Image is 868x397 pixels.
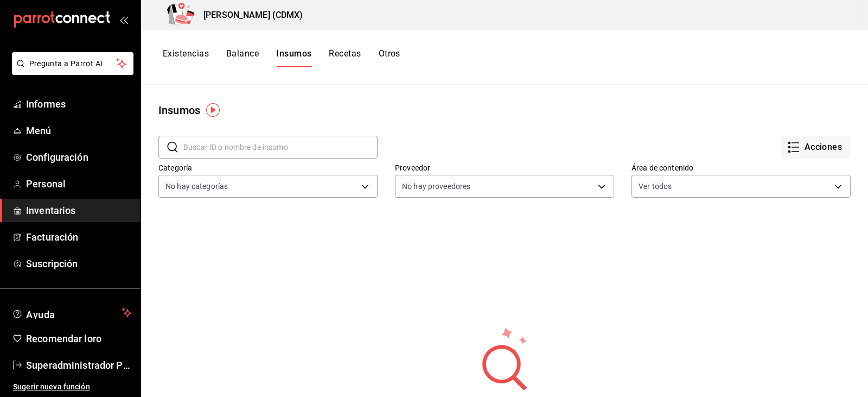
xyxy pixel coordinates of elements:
font: No hay proveedores [402,182,470,191]
font: Recomendar loro [26,333,101,344]
font: Informes [26,98,66,110]
font: Pregunta a Parrot AI [29,59,103,68]
font: Sugerir nueva función [13,382,90,391]
font: No hay categorías [165,182,228,191]
button: Pregunta a Parrot AI [12,52,133,75]
font: Suscripción [26,258,78,269]
font: Personal [26,178,66,190]
font: Recetas [329,48,361,59]
font: [PERSON_NAME] (CDMX) [203,10,303,20]
font: Inventarios [26,205,75,216]
font: Menú [26,125,52,136]
font: Proveedor [395,163,430,172]
font: Facturación [26,231,78,243]
button: Acciones [781,136,851,159]
button: abrir_cajón_menú [119,15,128,24]
font: Configuración [26,152,88,163]
font: Otros [379,48,400,59]
font: Insumos [158,104,200,117]
input: Buscar ID o nombre de insumo [183,136,378,158]
div: pestañas de navegación [163,48,400,67]
font: Superadministrador Parrot [26,360,144,371]
font: Balance [226,48,259,59]
font: Acciones [805,142,843,152]
font: Área de contenido [631,163,693,172]
font: Ver todos [639,182,672,191]
font: Categoría [158,163,192,172]
font: Existencias [163,48,209,59]
font: Insumos [276,48,311,59]
font: Ayuda [26,309,55,320]
img: Marcador de información sobre herramientas [206,103,220,117]
a: Pregunta a Parrot AI [8,66,133,77]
